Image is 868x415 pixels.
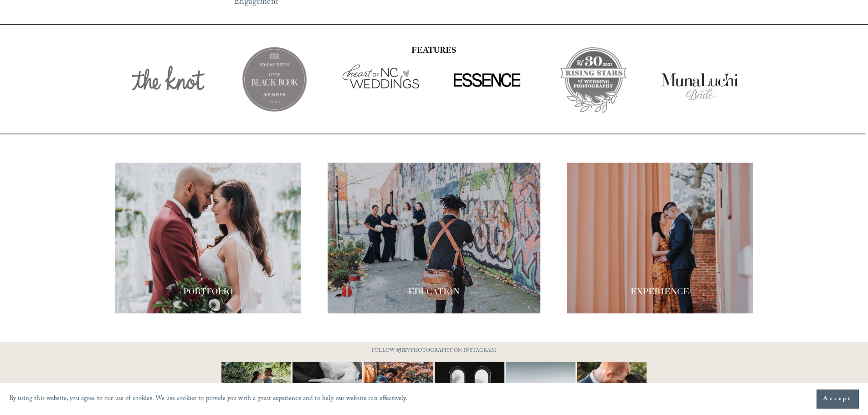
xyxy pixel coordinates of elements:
strong: FEATURES [411,45,456,59]
p: By using this website, you agree to our use of cookies. We use cookies to provide you with a grea... [9,393,408,406]
p: FOLLOW @JBIVPHOTOGRAPHY ON INSTAGRAM [354,346,514,356]
span: EDUCATION [408,286,460,297]
span: EXPERIENCE [631,286,689,297]
span: PORTFOLIO [183,286,233,297]
button: Accept [817,389,859,409]
span: Accept [823,395,852,404]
